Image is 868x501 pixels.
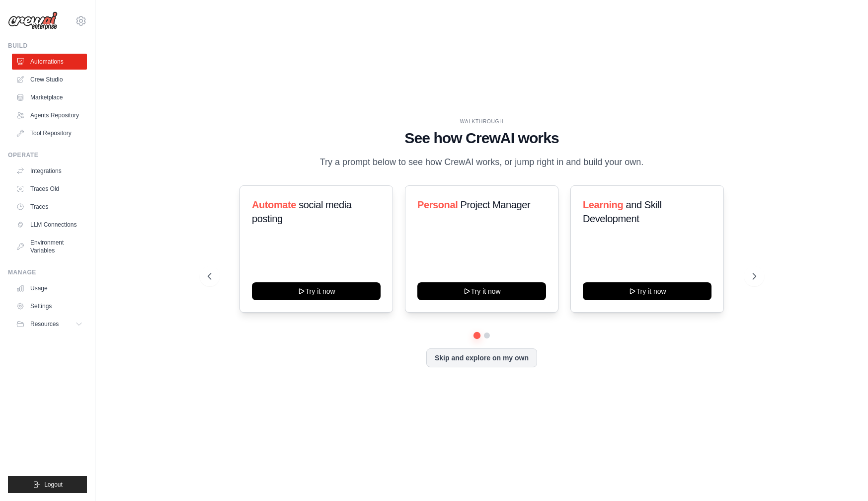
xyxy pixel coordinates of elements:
button: Try it now [417,282,546,300]
div: Build [8,42,87,50]
a: Traces Old [12,181,87,197]
span: Resources [30,320,59,328]
button: Try it now [583,282,711,300]
a: Agents Repository [12,107,87,123]
p: Try a prompt below to see how CrewAI works, or jump right in and build your own. [315,155,649,169]
a: Settings [12,298,87,314]
button: Try it now [252,282,381,300]
a: Automations [12,54,87,70]
a: Environment Variables [12,235,87,258]
a: Usage [12,280,87,296]
div: WALKTHROUGH [208,118,756,125]
span: Logout [44,481,63,489]
a: LLM Connections [12,217,87,233]
a: Traces [12,199,87,215]
span: Project Manager [460,199,530,210]
button: Logout [8,476,87,493]
div: Manage [8,268,87,276]
a: Integrations [12,163,87,179]
button: Resources [12,316,87,332]
a: Tool Repository [12,125,87,141]
img: Logo [8,11,58,30]
h1: See how CrewAI works [208,129,756,147]
a: Crew Studio [12,72,87,87]
div: Operate [8,151,87,159]
span: Personal [417,199,458,210]
span: social media posting [252,199,352,224]
span: Learning [583,199,623,210]
a: Marketplace [12,89,87,105]
button: Skip and explore on my own [426,348,537,367]
span: Automate [252,199,296,210]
